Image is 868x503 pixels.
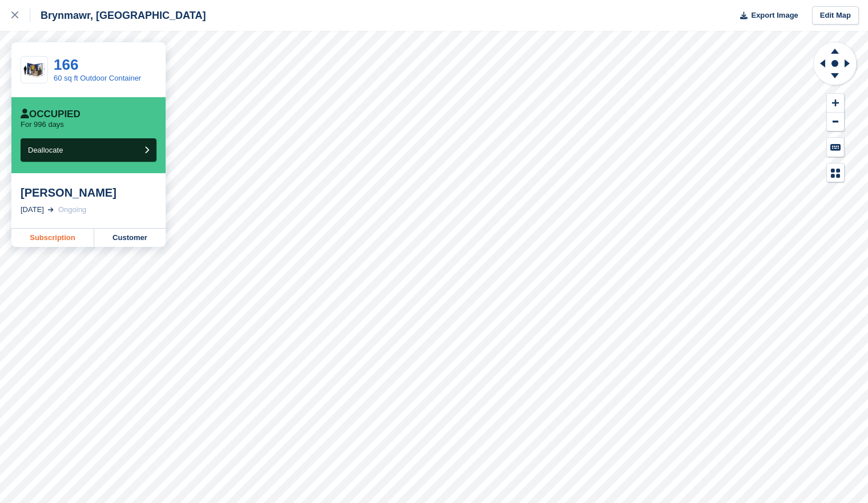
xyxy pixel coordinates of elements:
button: Keyboard Shortcuts [827,138,844,157]
button: Deallocate [21,138,156,162]
p: For 996 days [21,120,64,129]
button: Map Legend [827,163,844,182]
button: Zoom Out [827,113,844,131]
a: Subscription [11,229,94,247]
a: Customer [94,229,166,247]
img: 60-sqft-container.jpg [21,60,47,80]
button: Zoom In [827,94,844,113]
div: [PERSON_NAME] [21,186,156,199]
span: Export Image [751,10,798,21]
img: arrow-right-light-icn-cde0832a797a2874e46488d9cf13f60e5c3a73dbe684e267c42b8395dfbc2abf.svg [48,207,54,212]
button: Export Image [733,6,798,25]
a: Edit Map [812,6,859,25]
div: Ongoing [58,204,86,215]
span: Deallocate [28,146,63,154]
div: Brynmawr, [GEOGRAPHIC_DATA] [30,9,206,22]
div: Occupied [21,109,81,120]
a: 166 [54,56,78,73]
div: [DATE] [21,204,44,215]
a: 60 sq ft Outdoor Container [54,74,141,82]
